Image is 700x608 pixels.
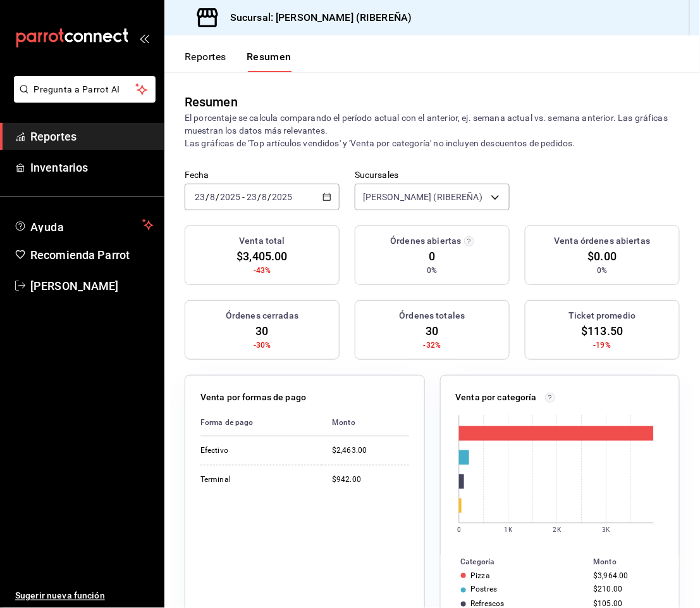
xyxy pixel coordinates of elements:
[185,171,340,180] label: Fecha
[602,526,610,533] text: 3K
[594,585,659,594] div: $210.00
[582,322,623,339] span: $113.50
[332,474,408,485] div: $942.00
[185,51,226,72] button: Reportes
[441,555,589,569] th: Categoría
[588,248,617,265] span: $0.00
[471,571,491,580] div: Pizza
[220,10,412,25] h3: Sucursal: [PERSON_NAME] (RIBEREÑA)
[200,409,322,436] th: Forma de pago
[206,192,209,202] span: /
[200,445,302,456] div: Efectivo
[34,83,136,96] span: Pregunta a Parrot AI
[355,171,510,180] label: Sucursales
[185,92,238,111] div: Resumen
[426,322,438,339] span: 30
[209,192,216,202] input: --
[400,309,465,322] h3: Órdenes totales
[594,571,659,580] div: $3,964.00
[185,51,292,72] div: navigation tabs
[247,51,292,72] button: Resumen
[139,33,149,43] button: open_drawer_menu
[30,217,137,232] span: Ayuda
[200,474,302,485] div: Terminal
[589,555,679,569] th: Monto
[429,248,435,265] span: 0
[254,265,271,276] span: -43%
[597,265,607,276] span: 0%
[30,246,154,263] span: Recomienda Parrot
[30,277,154,294] span: [PERSON_NAME]
[457,526,460,533] text: 0
[456,391,537,404] p: Venta por categoría
[471,585,498,594] div: Postres
[272,192,293,202] input: ----
[200,391,306,404] p: Venta por formas de pago
[254,339,271,351] span: -30%
[427,265,437,276] span: 0%
[332,445,408,456] div: $2,463.00
[30,128,154,145] span: Reportes
[594,339,611,351] span: -19%
[255,322,268,339] span: 30
[14,76,156,103] button: Pregunta a Parrot AI
[553,526,561,533] text: 2K
[262,192,268,202] input: --
[9,92,156,105] a: Pregunta a Parrot AI
[504,526,512,533] text: 1K
[322,409,408,436] th: Monto
[246,192,257,202] input: --
[226,309,298,322] h3: Órdenes cerradas
[390,234,461,248] h3: Órdenes abiertas
[424,339,441,351] span: -32%
[219,192,241,202] input: ----
[569,309,636,322] h3: Ticket promedio
[185,111,680,149] p: El porcentaje se calcula comparando el período actual con el anterior, ej. semana actual vs. sema...
[15,590,154,603] span: Sugerir nueva función
[239,234,285,248] h3: Venta total
[257,192,261,202] span: /
[216,192,219,202] span: /
[236,248,287,265] span: $3,405.00
[30,159,154,176] span: Inventarios
[194,192,206,202] input: --
[242,192,245,202] span: -
[555,234,651,248] h3: Venta órdenes abiertas
[363,191,482,203] span: [PERSON_NAME] (RIBEREÑA)
[268,192,272,202] span: /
